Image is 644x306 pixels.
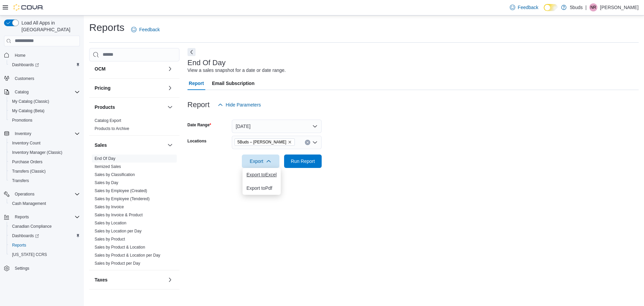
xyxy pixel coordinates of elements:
a: Reports [9,241,29,249]
button: Purchase Orders [7,157,83,167]
p: 5buds [570,3,583,11]
a: Dashboards [7,60,83,70]
a: Dashboards [7,231,83,241]
button: Reports [1,212,83,222]
span: Cash Management [9,200,80,208]
button: Catalog [1,87,83,97]
span: My Catalog (Beta) [9,107,80,115]
button: Settings [1,263,83,273]
button: Promotions [7,116,83,125]
button: Inventory Manager (Classic) [7,148,83,157]
span: Transfers [12,178,29,183]
span: Settings [15,266,29,271]
span: Inventory [12,130,80,138]
span: Inventory Manager (Classic) [9,148,80,157]
a: My Catalog (Classic) [9,97,52,105]
a: Promotions [9,116,35,124]
button: Transfers [7,176,83,185]
span: Home [12,51,80,59]
span: Catalog [15,89,29,95]
span: My Catalog (Classic) [9,97,80,105]
span: Sales by Product per Day [95,261,140,266]
button: Reports [12,213,32,221]
div: Products [89,117,179,135]
span: My Catalog (Classic) [12,99,49,104]
label: Date Range [187,122,211,128]
span: Sales by Employee (Tendered) [95,196,150,202]
span: Export to Pdf [247,185,277,191]
a: End Of Day [95,156,115,161]
a: Sales by Location [95,221,126,225]
a: Sales by Employee (Created) [95,188,147,193]
button: Sales [95,142,165,148]
span: Sales by Product & Location [95,245,145,250]
button: Remove 5Buds – Warman from selection in this group [288,140,292,144]
button: Pricing [166,84,174,92]
span: Feedback [518,4,538,11]
a: Sales by Invoice & Product [95,213,143,217]
button: Products [166,103,174,111]
span: Export [246,155,275,168]
div: View a sales snapshot for a date or date range. [187,67,286,74]
button: Export toExcel [243,168,281,181]
span: Inventory Manager (Classic) [12,150,62,155]
label: Locations [187,138,207,144]
div: Sales [89,155,179,270]
a: Sales by Product & Location per Day [95,253,160,258]
span: Sales by Day [95,180,118,185]
a: Sales by Day [95,180,118,185]
button: Reports [7,241,83,250]
span: [US_STATE] CCRS [12,252,47,257]
span: Promotions [12,118,33,123]
a: Home [12,51,28,59]
span: Sales by Invoice [95,204,124,210]
a: Canadian Compliance [9,222,54,230]
span: Catalog [12,88,80,96]
button: Inventory [1,129,83,138]
span: Sales by Product & Location per Day [95,253,160,258]
a: Transfers [9,177,32,185]
span: 5Buds – Warman [234,138,295,146]
button: Next [187,48,196,56]
button: Canadian Compliance [7,222,83,231]
p: | [585,3,587,11]
button: Catalog [12,88,31,96]
a: Cash Management [9,200,49,208]
a: Purchase Orders [9,158,45,166]
a: My Catalog (Beta) [9,107,47,115]
span: Sales by Product [95,236,125,242]
button: Customers [1,74,83,83]
span: Customers [15,76,34,81]
a: Sales by Employee (Tendered) [95,196,150,201]
button: Export [242,155,279,168]
span: Canadian Compliance [12,224,52,229]
button: OCM [95,65,165,72]
span: Transfers (Classic) [12,169,46,174]
span: Reports [15,214,29,220]
button: Taxes [95,276,165,283]
span: Sales by Invoice & Product [95,212,143,218]
span: Dashboards [9,61,80,69]
span: Cash Management [12,201,46,206]
a: Catalog Export [95,118,121,123]
span: Inventory [15,131,31,136]
span: Transfers [9,177,80,185]
span: Itemized Sales [95,164,121,169]
h3: Sales [95,142,107,148]
span: Reports [12,243,26,248]
button: OCM [166,65,174,73]
span: Inventory Count [9,139,80,147]
a: Inventory Manager (Classic) [9,148,65,157]
button: Clear input [305,140,310,145]
a: Inventory Count [9,139,43,147]
span: Load All Apps in [GEOGRAPHIC_DATA] [19,19,80,33]
span: Purchase Orders [12,159,43,165]
img: Cova [13,4,44,11]
span: Purchase Orders [9,158,80,166]
button: [US_STATE] CCRS [7,250,83,259]
span: Customers [12,74,80,83]
button: Pricing [95,85,165,91]
input: Dark Mode [544,4,558,11]
span: Transfers (Classic) [9,167,80,175]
